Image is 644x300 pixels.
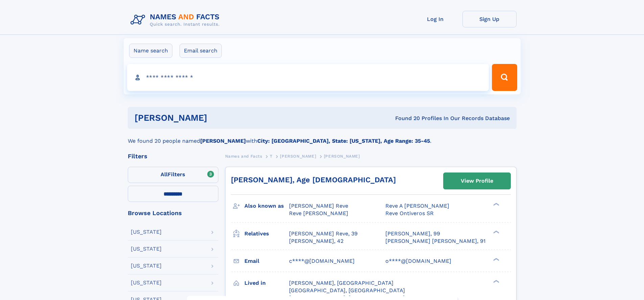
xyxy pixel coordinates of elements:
[127,64,489,91] input: search input
[244,277,289,289] h3: Lived in
[270,154,272,159] span: T
[461,173,493,189] div: View Profile
[444,173,510,189] a: View Profile
[128,167,218,183] label: Filters
[289,280,393,286] span: [PERSON_NAME], [GEOGRAPHIC_DATA]
[244,255,289,267] h3: Email
[280,152,316,160] a: [PERSON_NAME]
[128,153,218,159] div: Filters
[131,280,162,285] div: [US_STATE]
[180,44,222,58] label: Email search
[462,11,517,27] a: Sign Up
[301,115,510,122] div: Found 20 Profiles In Our Records Database
[161,171,168,178] span: All
[128,11,225,29] img: Logo Names and Facts
[289,210,348,216] span: Reve [PERSON_NAME]
[385,210,434,216] span: Reve Ontiveros SR
[244,200,289,212] h3: Also known as
[244,228,289,239] h3: Relatives
[492,202,500,207] div: ❯
[492,257,500,261] div: ❯
[231,176,396,184] a: [PERSON_NAME], Age [DEMOGRAPHIC_DATA]
[131,229,162,235] div: [US_STATE]
[324,154,360,159] span: [PERSON_NAME]
[280,154,316,159] span: [PERSON_NAME]
[289,237,343,245] a: [PERSON_NAME], 42
[129,44,172,58] label: Name search
[492,230,500,234] div: ❯
[385,230,440,237] a: [PERSON_NAME], 99
[257,138,430,144] b: City: [GEOGRAPHIC_DATA], State: [US_STATE], Age Range: 35-45
[128,210,218,216] div: Browse Locations
[289,203,348,209] span: [PERSON_NAME] Reve
[200,138,246,144] b: [PERSON_NAME]
[492,64,517,91] button: Search Button
[128,129,517,145] div: We found 20 people named with .
[135,114,301,122] h1: [PERSON_NAME]
[289,287,405,294] span: [GEOGRAPHIC_DATA], [GEOGRAPHIC_DATA]
[385,203,449,209] span: Reve A [PERSON_NAME]
[289,230,358,237] a: [PERSON_NAME] Reve, 39
[408,11,462,27] a: Log In
[270,152,272,160] a: T
[131,263,162,269] div: [US_STATE]
[385,237,485,245] a: [PERSON_NAME] [PERSON_NAME], 91
[131,246,162,252] div: [US_STATE]
[492,279,500,283] div: ❯
[225,152,262,160] a: Names and Facts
